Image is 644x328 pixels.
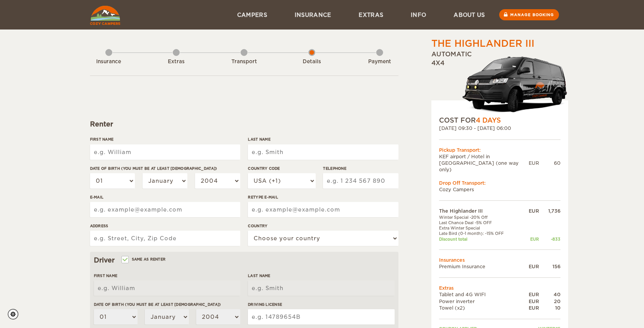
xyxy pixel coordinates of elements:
[529,160,539,166] div: EUR
[439,208,521,214] td: The Highlander III
[90,6,120,25] img: Cozy Campers
[439,291,521,298] td: Tablet and 4G WIFI
[248,202,398,217] input: e.g. example@example.com
[248,309,394,325] input: e.g. 14789654B
[439,180,560,186] div: Drop Off Transport:
[248,280,394,296] input: e.g. Smith
[90,223,240,229] label: Address
[539,263,560,270] div: 156
[248,223,398,229] label: Country
[94,280,240,296] input: e.g. William
[520,236,539,242] div: EUR
[122,258,127,263] input: Same as renter
[439,305,521,311] td: Towel (x2)
[248,194,398,200] label: Retype E-mail
[90,194,240,200] label: E-mail
[520,291,539,298] div: EUR
[291,58,333,66] div: Details
[122,256,166,263] label: Same as renter
[90,136,240,142] label: First Name
[248,144,398,160] input: e.g. Smith
[439,153,529,173] td: KEF airport / Hotel in [GEOGRAPHIC_DATA] (one way only)
[539,208,560,214] div: 1,736
[520,208,539,214] div: EUR
[439,225,521,231] td: Extra Winter Special
[439,236,521,242] td: Discount total
[439,257,560,263] td: Insurances
[439,147,560,153] div: Pickup Transport:
[323,173,398,189] input: e.g. 1 234 567 890
[248,136,398,142] label: Last Name
[94,256,395,265] div: Driver
[439,186,560,193] td: Cozy Campers
[499,9,559,20] a: Manage booking
[539,305,560,311] div: 10
[155,58,197,66] div: Extras
[248,166,315,171] label: Country Code
[90,166,240,171] label: Date of birth (You must be at least [DEMOGRAPHIC_DATA])
[248,302,394,307] label: Driving License
[88,58,130,66] div: Insurance
[439,116,560,125] div: COST FOR
[439,215,521,220] td: Winter Special -20% Off
[431,50,568,116] div: Automatic 4x4
[439,263,521,270] td: Premium Insurance
[439,125,560,131] div: [DATE] 09:30 - [DATE] 06:00
[520,305,539,311] div: EUR
[431,37,534,50] div: The Highlander III
[90,231,240,246] input: e.g. Street, City, Zip Code
[462,52,568,116] img: stor-langur-4.png
[248,273,394,279] label: Last Name
[94,273,240,279] label: First Name
[8,309,23,320] a: Cookie settings
[94,302,240,307] label: Date of birth (You must be at least [DEMOGRAPHIC_DATA])
[90,202,240,217] input: e.g. example@example.com
[90,144,240,160] input: e.g. William
[439,231,521,236] td: Late Bird (0-1 month): -15% OFF
[359,58,401,66] div: Payment
[520,263,539,270] div: EUR
[476,116,501,124] span: 4 Days
[439,298,521,305] td: Power inverter
[539,236,560,242] div: -833
[439,285,560,291] td: Extras
[520,298,539,305] div: EUR
[90,120,398,129] div: Renter
[539,291,560,298] div: 40
[439,220,521,225] td: Last Chance Deal -5% OFF
[539,298,560,305] div: 20
[323,166,398,171] label: Telephone
[223,58,265,66] div: Transport
[539,160,560,166] div: 60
